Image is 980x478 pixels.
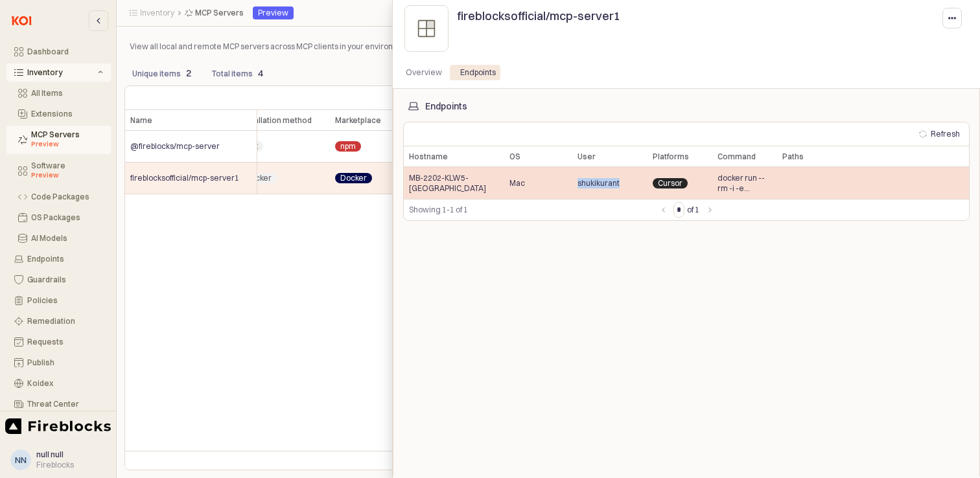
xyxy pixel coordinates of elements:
button: Refresh [914,126,965,142]
div: Endpoints [460,65,496,80]
p: fireblocksofficial/mcp-server1 [458,7,620,25]
span: User [577,152,596,162]
span: OS [509,152,520,162]
label: of 1 [687,203,699,216]
span: Mac [509,178,525,188]
div: Overview [406,65,442,80]
span: MB-2202-KLW5-[GEOGRAPHIC_DATA] [409,173,499,194]
span: Paths [782,152,804,162]
span: Command [717,152,756,162]
div: Endpoints [425,101,467,111]
div: Endpoints [452,65,504,80]
div: Table toolbar [404,199,969,220]
span: Platforms [653,152,689,162]
span: shukikurant [577,178,620,188]
div: Overview [398,65,450,80]
span: docker run --rm -i -e FIREBLOCKS_API_KEY -e FIREBLOCKS_PRIVATE_KEY -e LOGGER_LEVEL fireblocksoffi... [717,173,772,194]
span: Hostname [409,152,448,162]
input: Page [674,203,684,217]
div: Showing 1-1 of 1 [409,203,655,216]
span: Cursor [658,178,682,188]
